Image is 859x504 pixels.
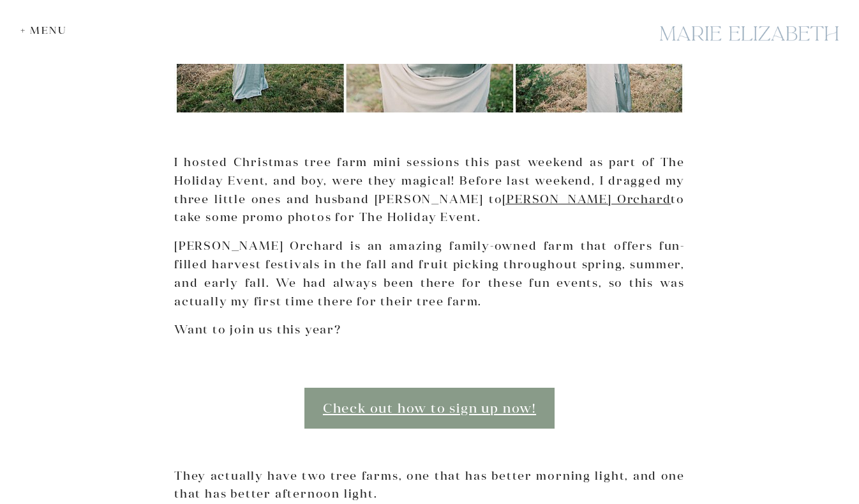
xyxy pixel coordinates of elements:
a: [PERSON_NAME] Orchard [502,192,671,206]
p: [PERSON_NAME] Orchard is an amazing family-owned farm that offers fun-filled harvest festivals in... [174,237,685,310]
p: They actually have two tree farms, one that has better morning light, and one that has better aft... [174,467,685,504]
p: Want to join us this year? [174,321,685,339]
div: + Menu [20,24,73,36]
p: I hosted Christmas tree farm mini sessions this past weekend as part of The Holiday Event, and bo... [174,153,685,227]
a: Check out how to sign up now! [304,388,555,428]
